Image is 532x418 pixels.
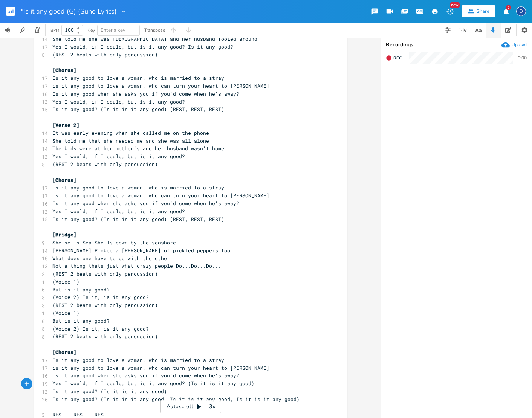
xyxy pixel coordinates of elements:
[52,177,76,183] span: [Chorus]
[52,184,224,191] span: Is it any good to love a woman, who is married to a stray
[52,411,107,418] span: REST...REST...REST
[52,145,224,152] span: The kids were at her mother's and her husband wasn't home
[52,396,300,403] span: Is it any good? (Is it is it any good, Is it is it any good, Is it is it any good)
[52,325,149,332] span: (Voice 2) Is it, is it any good?
[52,286,110,293] span: But is it any good?
[52,231,76,238] span: [Bridge]
[506,5,511,10] div: 2
[52,67,76,73] span: [Chorus]
[52,294,149,301] span: (Voice 2) Is it, is it any good?
[52,216,224,223] span: Is it any good? (Is it is it any good) (REST, REST, REST)
[52,90,239,97] span: Is it any good when she asks you if you'd come when he's away?
[52,192,269,199] span: is it any good to love a woman, who can turn your heart to [PERSON_NAME]
[50,28,59,32] div: BPM
[462,5,495,17] button: Share
[52,247,230,254] span: [PERSON_NAME] Picked a [PERSON_NAME] of pickled peppers too
[52,357,224,363] span: Is it any good to love a woman, who is married to a stray
[52,200,239,207] span: Is it any good when she asks you if you'd come when he's away?
[383,52,405,64] button: Rec
[101,27,125,34] span: Enter a key
[393,55,402,61] span: Rec
[52,130,209,136] span: It was early evening when she called me on the phone
[52,349,76,355] span: [Chorus]
[512,42,527,48] div: Upload
[52,153,185,160] span: Yes I would, if I could, but is it any good?
[52,82,269,89] span: is it any good to love a woman, who can turn your heart to [PERSON_NAME]
[498,5,514,18] button: 2
[52,75,224,81] span: Is it any good to love a woman, who is married to a stray
[450,2,460,8] div: New
[52,137,209,144] span: She told me that she needed me and she was all alone
[52,302,158,308] span: (REST 2 beats with only percussion)
[52,262,221,269] span: Not a thing thats just what crazy people Do...Do...Do...
[52,388,167,395] span: Is it any good? (Is it is it any good)
[52,43,233,50] span: Yes I would, if I could, but is it any good? Is it any good?
[516,3,526,20] button: O
[52,255,170,262] span: What does one have to do with the other
[144,28,165,32] div: Transpose
[52,106,224,113] span: Is it any good? (Is it is it any good) (REST, REST, REST)
[52,161,158,168] span: (REST 2 beats with only percussion)
[52,365,269,371] span: is it any good to love a woman, who can turn your heart to [PERSON_NAME]
[52,333,158,340] span: (REST 2 beats with only percussion)
[501,41,527,49] button: Upload
[52,239,176,246] span: She sells Sea Shells down by the seashore
[52,122,79,128] span: [Verse 2]
[52,372,239,379] span: Is it any good when she asks you if you'd come when he's away?
[386,42,527,47] div: Recordings
[87,28,95,32] div: Key
[516,6,526,16] div: Old Kountry
[442,5,457,18] button: New
[52,208,185,215] span: Yes I would, if I could, but is it any good?
[518,56,527,60] div: 0:00
[20,8,117,15] span: *Is it any good (G) (Suno Lyrics)
[52,35,257,42] span: She told me she was [DEMOGRAPHIC_DATA] and her husband fooled around
[160,400,221,413] div: Autoscroll
[52,317,110,324] span: But is it any good?
[52,310,79,316] span: (Voice 1)
[52,380,254,387] span: Yes I would, if I could, but is it any good? (Is it is it any good)
[52,278,79,285] span: (Voice 1)
[52,98,185,105] span: Yes I would, if I could, but is it any good?
[52,270,158,277] span: (REST 2 beats with only percussion)
[52,51,158,58] span: (REST 2 beats with only percussion)
[477,8,489,15] div: Share
[205,400,219,413] div: 3x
